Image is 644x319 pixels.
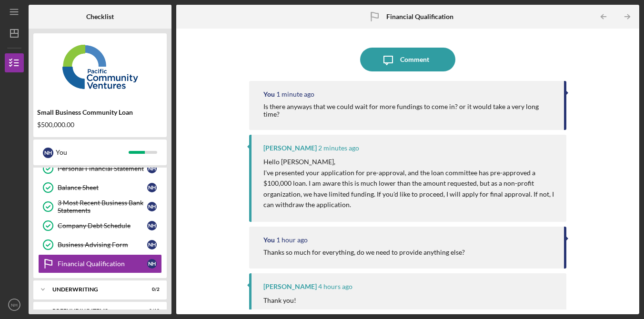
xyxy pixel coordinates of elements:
time: 2025-09-30 21:43 [318,144,359,152]
a: Personal Financial StatementNH [38,159,162,178]
div: [PERSON_NAME] [263,144,317,152]
a: 3 Most Recent Business Bank StatementsNH [38,197,162,216]
div: N H [147,259,157,269]
div: N H [43,148,53,158]
div: N H [147,164,157,173]
text: NH [11,302,18,308]
div: Is there anyways that we could wait for more fundings to come in? or it would take a very long time? [263,103,554,118]
div: N H [147,202,157,211]
div: Prefunding Items [52,308,136,314]
b: Financial Qualification [386,13,453,20]
a: Balance SheetNH [38,178,162,197]
div: Financial Qualification [58,260,147,268]
div: Company Debt Schedule [58,222,147,229]
div: 0 / 2 [142,287,160,292]
div: You [263,236,275,244]
p: I've presented your application for pre-approval, and the loan committee has pre-approved a $100,... [263,168,557,210]
div: Comment [400,48,429,71]
time: 2025-09-30 17:35 [318,283,352,290]
a: Company Debt ScheduleNH [38,216,162,235]
div: Thanks so much for everything, do we need to provide anything else? [263,249,465,256]
div: Personal Financial Statement [58,165,147,172]
div: N H [147,240,157,249]
div: $500,000.00 [37,121,163,129]
time: 2025-09-30 20:36 [276,236,308,244]
p: Thank you! [263,295,296,306]
div: Underwriting [52,287,136,292]
div: N H [147,221,157,230]
div: 0 / 10 [142,308,160,314]
button: Comment [360,48,455,71]
div: [PERSON_NAME] [263,283,317,290]
div: You [56,144,129,160]
p: Hello [PERSON_NAME], [263,157,557,167]
img: Product logo [33,38,167,95]
a: Business Advising FormNH [38,235,162,254]
div: Balance Sheet [58,184,147,191]
div: N H [147,183,157,192]
time: 2025-09-30 21:44 [276,90,314,98]
div: You [263,90,275,98]
div: Business Advising Form [58,241,147,249]
div: 3 Most Recent Business Bank Statements [58,199,147,214]
div: Small Business Community Loan [37,109,163,116]
button: NH [5,295,24,314]
a: Financial QualificationNH [38,254,162,273]
b: Checklist [86,13,114,20]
